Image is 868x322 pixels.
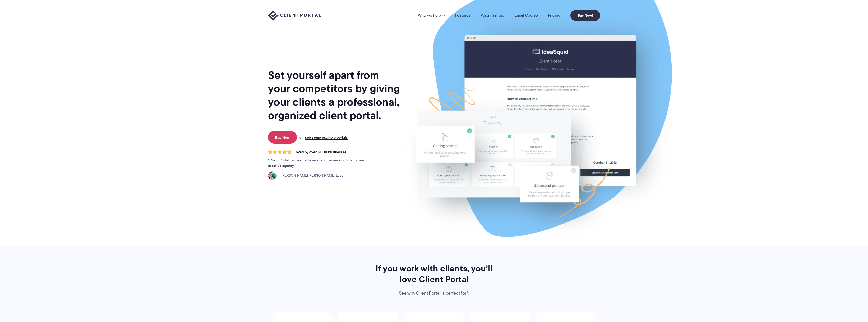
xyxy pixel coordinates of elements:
[268,131,297,144] a: Buy Now
[268,157,364,168] strong: the missing link for our creative agency
[369,290,500,297] p: See why Client Portal is perfect for*:
[299,135,303,140] span: or
[514,13,538,17] a: Email Course
[268,68,401,122] h1: Set yourself apart from your competitors by giving your clients a professional, organized client ...
[268,158,375,169] p: Client Portal has been a lifesaver and .
[570,10,600,21] a: Buy Now!
[369,263,500,285] h2: If you work with clients, you’ll love Client Portal
[305,135,348,140] a: see some example portals
[455,13,470,17] a: Features
[294,150,346,154] span: Loved by over 8,000 businesses
[481,13,504,17] a: Portal Gallery
[548,13,560,17] a: Pricing
[418,13,445,17] a: Who we help
[279,173,343,178] span: [PERSON_NAME] [PERSON_NAME] Love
